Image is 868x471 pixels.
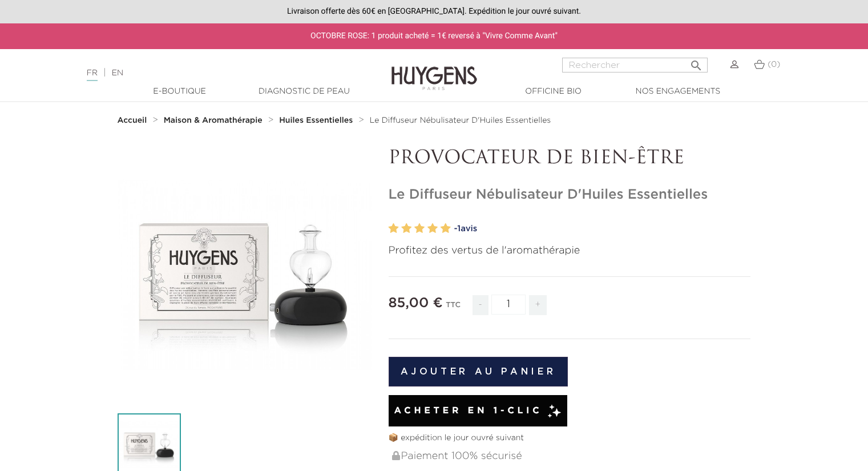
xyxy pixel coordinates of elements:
p: PROVOCATEUR DE BIEN-ÊTRE [389,148,751,170]
button: Ajouter au panier [389,357,568,387]
span: (0) [768,61,780,69]
a: Diagnostic de peau [247,86,361,98]
a: Maison & Aromathérapie [164,116,265,125]
span: + [529,295,547,315]
a: -1avis [454,220,751,237]
a: Le Diffuseur Nébulisateur D'Huiles Essentielles [370,116,551,125]
a: FR [87,69,98,81]
label: 1 [389,220,399,237]
a: Nos engagements [621,86,735,98]
span: - [473,295,488,315]
a: E-Boutique [123,86,237,98]
span: 1 [457,224,461,233]
div: Paiement 100% sécurisé [391,444,751,469]
strong: Maison & Aromathérapie [164,116,263,124]
div: TTC [446,293,461,324]
label: 4 [427,220,438,237]
span: 85,00 € [389,296,443,310]
strong: Huiles Essentielles [279,116,353,124]
a: Accueil [118,116,150,125]
button:  [686,54,706,70]
input: Rechercher [562,58,708,73]
p: Profitez des vertus de l'aromathérapie [389,243,751,259]
input: Quantité [491,295,526,315]
img: Huygens [391,48,477,92]
label: 2 [401,220,411,237]
p: 📦 expédition le jour ouvré suivant [389,432,751,444]
a: EN [112,69,123,77]
h1: Le Diffuseur Nébulisateur D'Huiles Essentielles [389,187,751,203]
img: Paiement 100% sécurisé [392,451,400,460]
div: | [81,66,353,80]
i:  [689,55,703,69]
span: Le Diffuseur Nébulisateur D'Huiles Essentielles [370,116,551,124]
a: Huiles Essentielles [279,116,356,125]
label: 5 [441,220,451,237]
label: 3 [414,220,425,237]
strong: Accueil [118,116,147,124]
a: Officine Bio [496,86,611,98]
